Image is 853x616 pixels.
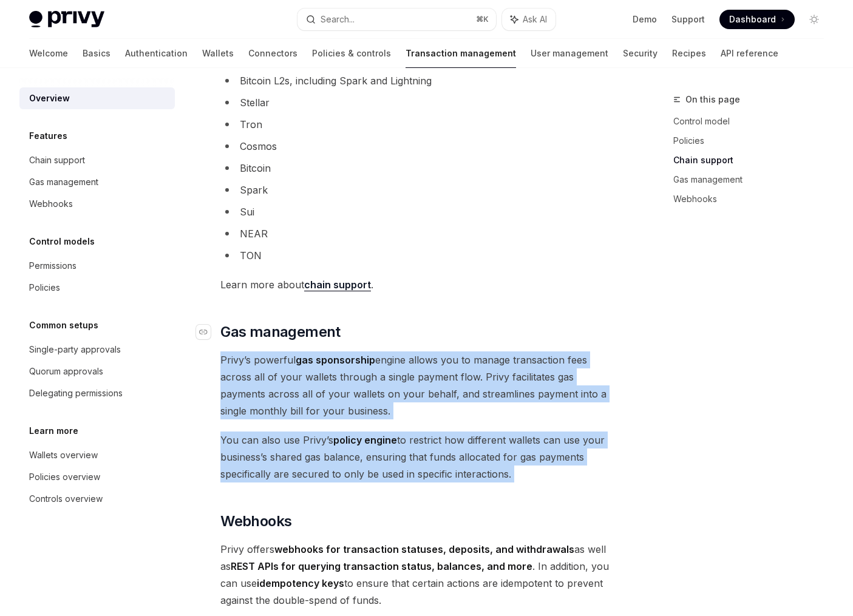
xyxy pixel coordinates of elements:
[248,39,297,68] a: Connectors
[19,444,175,466] a: Wallets overview
[29,470,100,484] div: Policies overview
[29,11,104,28] img: light logo
[673,189,834,209] a: Webhooks
[476,15,489,24] span: ⌘ K
[125,39,188,68] a: Authentication
[220,138,617,155] li: Cosmos
[220,94,617,111] li: Stellar
[29,424,78,438] h5: Learn more
[257,577,344,589] strong: idempotency keys
[220,72,617,89] li: Bitcoin L2s, including Spark and Lightning
[220,351,617,419] span: Privy’s powerful engine allows you to manage transaction fees across all of your wallets through ...
[19,466,175,488] a: Policies overview
[719,10,795,29] a: Dashboard
[29,318,98,333] h5: Common setups
[29,153,85,168] div: Chain support
[29,342,121,357] div: Single-party approvals
[196,322,220,342] a: Navigate to header
[274,543,574,555] strong: webhooks for transaction statuses, deposits, and withdrawals
[804,10,824,29] button: Toggle dark mode
[19,87,175,109] a: Overview
[304,279,371,291] a: chain support
[19,360,175,382] a: Quorum approvals
[673,131,834,151] a: Policies
[231,560,532,572] strong: REST APIs for querying transaction status, balances, and more
[633,13,657,25] a: Demo
[220,160,617,177] li: Bitcoin
[29,91,70,106] div: Overview
[29,129,67,143] h5: Features
[29,364,103,379] div: Quorum approvals
[29,492,103,506] div: Controls overview
[220,276,617,293] span: Learn more about .
[721,39,778,68] a: API reference
[671,13,705,25] a: Support
[297,8,497,30] button: Search...⌘K
[673,112,834,131] a: Control model
[523,13,547,25] span: Ask AI
[220,225,617,242] li: NEAR
[19,277,175,299] a: Policies
[29,259,76,273] div: Permissions
[220,322,341,342] span: Gas management
[19,339,175,360] a: Single-party approvals
[19,193,175,215] a: Webhooks
[19,171,175,193] a: Gas management
[19,255,175,277] a: Permissions
[19,382,175,404] a: Delegating permissions
[406,39,516,68] a: Transaction management
[623,39,658,68] a: Security
[220,541,617,609] span: Privy offers as well as . In addition, you can use to ensure that certain actions are idempotent ...
[220,432,617,482] span: You can also use Privy’s to restrict how different wallets can use your business’s shared gas bal...
[220,512,291,531] span: Webhooks
[729,13,776,25] span: Dashboard
[333,434,397,446] strong: policy engine
[29,39,68,68] a: Welcome
[29,197,73,211] div: Webhooks
[672,39,706,68] a: Recipes
[29,448,98,462] div: Wallets overview
[19,488,175,510] a: Controls overview
[673,170,834,189] a: Gas management
[312,39,391,68] a: Policies & controls
[29,386,123,401] div: Delegating permissions
[29,280,60,295] div: Policies
[19,149,175,171] a: Chain support
[502,8,556,30] button: Ask AI
[531,39,608,68] a: User management
[220,116,617,133] li: Tron
[220,203,617,220] li: Sui
[296,354,375,366] strong: gas sponsorship
[673,151,834,170] a: Chain support
[321,12,355,27] div: Search...
[220,181,617,198] li: Spark
[202,39,234,68] a: Wallets
[83,39,110,68] a: Basics
[29,175,98,189] div: Gas management
[220,247,617,264] li: TON
[29,234,95,249] h5: Control models
[685,92,740,107] span: On this page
